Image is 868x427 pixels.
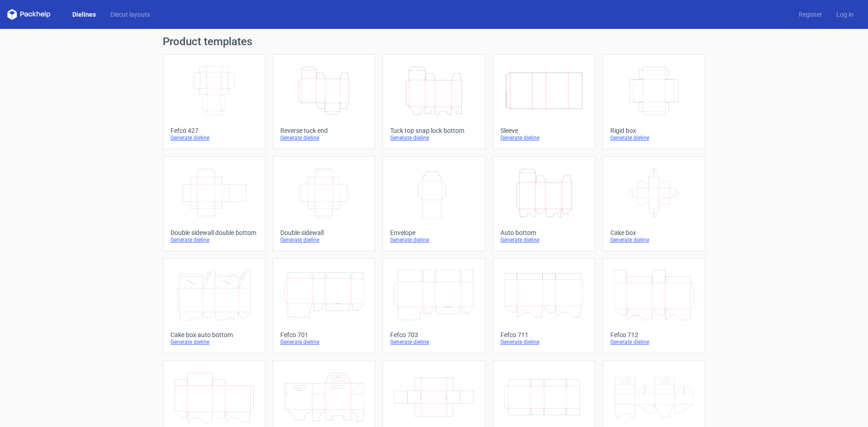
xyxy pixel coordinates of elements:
[500,338,588,346] div: Generate dieline
[390,134,477,141] div: Generate dieline
[280,236,368,244] div: Generate dieline
[610,229,698,236] div: Cake box
[500,229,588,236] div: Auto bottom
[382,156,485,251] a: EnvelopeGenerate dieline
[500,127,588,134] div: Sleeve
[610,134,698,141] div: Generate dieline
[170,236,258,244] div: Generate dieline
[280,229,368,236] div: Double sidewall
[163,156,265,251] a: Double sidewall double bottomGenerate dieline
[610,236,698,244] div: Generate dieline
[390,331,477,338] div: Fefco 703
[280,331,368,338] div: Fefco 701
[273,54,375,149] a: Reverse tuck endGenerate dieline
[603,156,705,251] a: Cake boxGenerate dieline
[170,134,258,141] div: Generate dieline
[390,127,477,134] div: Tuck top snap lock bottom
[829,10,861,19] a: Log in
[610,127,698,134] div: Rigid box
[280,127,368,134] div: Reverse tuck end
[603,258,705,353] a: Fefco 712Generate dieline
[65,10,103,19] a: Dielines
[170,331,258,338] div: Cake box auto bottom
[493,54,595,149] a: SleeveGenerate dieline
[163,258,265,353] a: Cake box auto bottomGenerate dieline
[493,156,595,251] a: Auto bottomGenerate dieline
[500,134,588,141] div: Generate dieline
[170,229,258,236] div: Double sidewall double bottom
[603,54,705,149] a: Rigid boxGenerate dieline
[390,338,477,346] div: Generate dieline
[170,127,258,134] div: Fefco 427
[493,258,595,353] a: Fefco 711Generate dieline
[273,258,375,353] a: Fefco 701Generate dieline
[280,134,368,141] div: Generate dieline
[390,236,477,244] div: Generate dieline
[163,54,265,149] a: Fefco 427Generate dieline
[390,229,477,236] div: Envelope
[382,258,485,353] a: Fefco 703Generate dieline
[792,10,829,19] a: Register
[163,36,705,47] h1: Product templates
[500,331,588,338] div: Fefco 711
[500,236,588,244] div: Generate dieline
[280,338,368,346] div: Generate dieline
[610,331,698,338] div: Fefco 712
[170,338,258,346] div: Generate dieline
[273,156,375,251] a: Double sidewallGenerate dieline
[610,338,698,346] div: Generate dieline
[103,10,157,19] a: Diecut layouts
[382,54,485,149] a: Tuck top snap lock bottomGenerate dieline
